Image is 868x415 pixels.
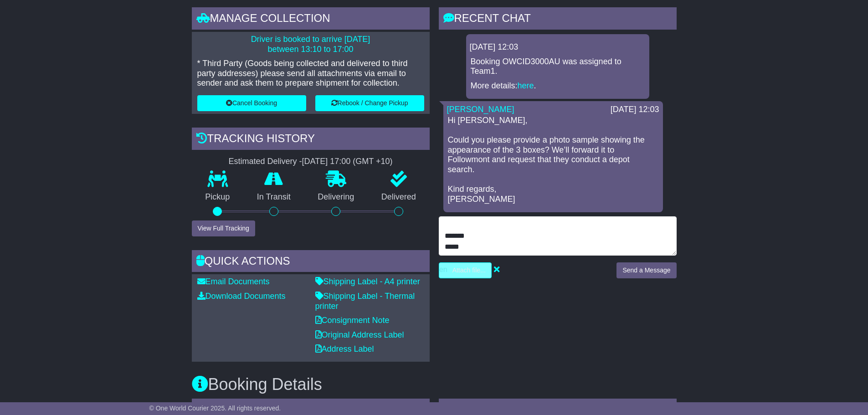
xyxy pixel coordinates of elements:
div: Estimated Delivery - [192,157,430,167]
p: More details: . [471,81,645,91]
p: Delivered [368,192,430,202]
a: here [518,81,534,90]
button: View Full Tracking [192,220,255,236]
p: Hi [PERSON_NAME], Could you please provide a photo sample showing the appearance of the 3 boxes? ... [448,116,658,204]
p: In Transit [243,192,304,202]
p: * Third Party (Goods being collected and delivered to third party addresses) please send all atta... [197,59,424,88]
a: Original Address Label [315,330,404,339]
a: Consignment Note [315,316,390,325]
button: Cancel Booking [197,95,306,111]
div: RECENT CHAT [439,7,677,32]
button: Send a Message [616,262,676,278]
div: [DATE] 12:03 [611,105,659,115]
a: Email Documents [197,277,270,286]
div: [DATE] 12:03 [470,42,646,52]
button: Rebook / Change Pickup [315,95,424,111]
div: Manage collection [192,7,430,32]
p: Delivering [304,192,368,202]
a: Shipping Label - A4 printer [315,277,420,286]
div: [DATE] 17:00 (GMT +10) [302,157,393,167]
a: Address Label [315,344,374,354]
h3: Booking Details [192,375,677,394]
a: Download Documents [197,292,286,301]
a: Shipping Label - Thermal printer [315,292,415,311]
a: [PERSON_NAME] [447,105,514,114]
p: Pickup [192,192,244,202]
p: Booking OWCID3000AU was assigned to Team1. [471,57,645,77]
div: Quick Actions [192,250,430,275]
div: Tracking history [192,128,430,152]
span: © One World Courier 2025. All rights reserved. [149,405,281,412]
p: Driver is booked to arrive [DATE] between 13:10 to 17:00 [197,35,424,54]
